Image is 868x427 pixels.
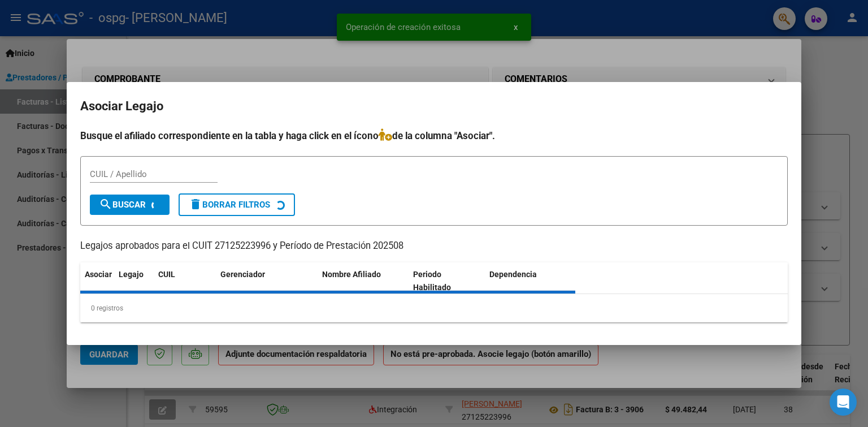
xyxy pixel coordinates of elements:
span: Asociar [85,270,112,279]
span: Borrar Filtros [189,200,270,210]
div: Open Intercom Messenger [830,389,857,416]
span: Buscar [99,200,146,210]
datatable-header-cell: Periodo Habilitado [409,262,485,300]
h4: Busque el afiliado correspondiente en la tabla y haga click en el ícono de la columna "Asociar". [80,128,788,143]
datatable-header-cell: Asociar [80,262,114,300]
datatable-header-cell: Dependencia [485,262,576,300]
span: Legajo [119,270,144,279]
mat-icon: search [99,197,112,211]
datatable-header-cell: Gerenciador [216,262,318,300]
mat-icon: delete [189,197,202,211]
span: CUIL [158,270,175,279]
datatable-header-cell: Nombre Afiliado [318,262,409,300]
button: Borrar Filtros [179,193,295,216]
h2: Asociar Legajo [80,96,788,117]
button: Buscar [90,195,170,215]
datatable-header-cell: Legajo [114,262,154,300]
span: Nombre Afiliado [322,270,381,279]
datatable-header-cell: CUIL [154,262,216,300]
span: Dependencia [489,270,537,279]
div: 0 registros [80,294,788,322]
span: Periodo Habilitado [413,270,451,292]
p: Legajos aprobados para el CUIT 27125223996 y Período de Prestación 202508 [80,239,788,253]
span: Gerenciador [220,270,265,279]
